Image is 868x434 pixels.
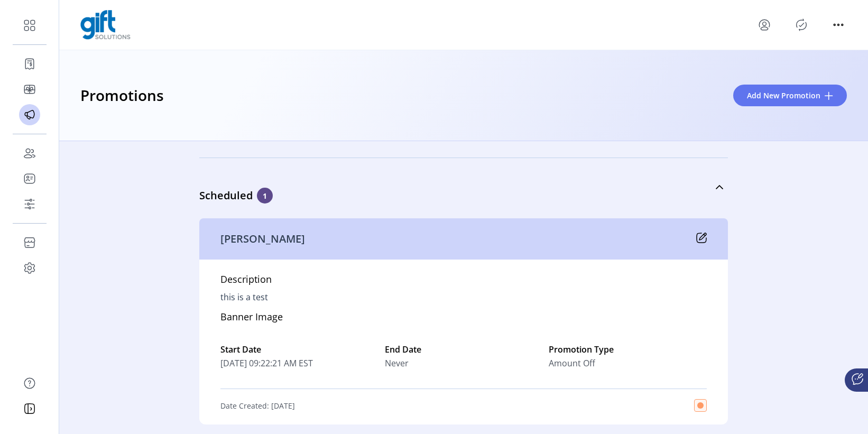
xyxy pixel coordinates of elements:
span: [DATE] 09:22:21 AM EST [220,357,378,370]
p: this is a test [220,291,268,303]
h5: Banner Image [220,310,283,328]
label: End Date [385,343,543,356]
span: 1 [257,188,273,204]
p: [PERSON_NAME] [220,231,305,247]
h5: Description [220,272,272,291]
span: Amount Off [549,357,595,370]
a: Scheduled1 [199,164,728,210]
h3: Promotions [80,84,164,107]
span: Add New Promotion [747,90,820,101]
button: menu [830,16,847,33]
button: menu [756,16,773,33]
button: Publisher Panel [793,16,810,33]
p: Date Created: [DATE] [220,400,295,411]
button: Add New Promotion [733,85,847,106]
img: logo [80,10,131,40]
label: Promotion Type [549,343,707,356]
span: Never [385,357,409,370]
p: Scheduled [199,188,257,204]
label: Start Date [220,343,378,356]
